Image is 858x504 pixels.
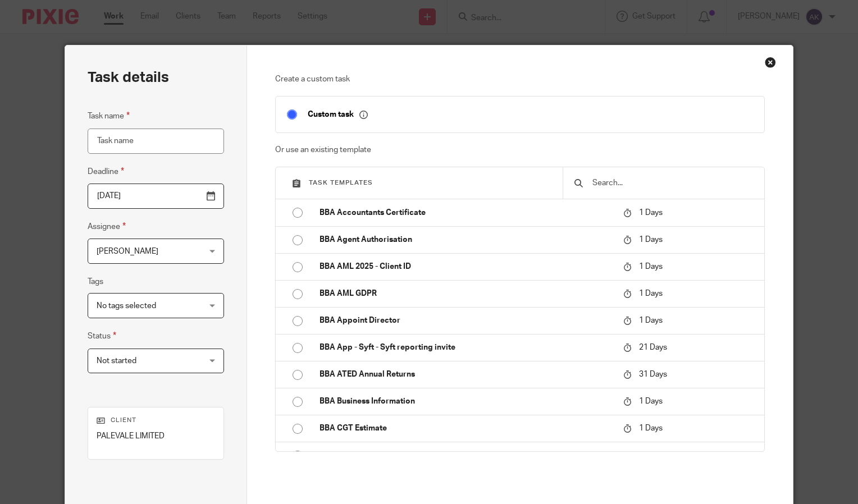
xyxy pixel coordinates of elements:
p: BBA AML 2025 - Client ID [320,261,612,272]
div: Close this dialog window [765,57,776,68]
p: Create a custom task [275,74,765,85]
h2: Task details [88,68,169,87]
input: Task name [88,129,224,154]
span: 1 Days [639,263,663,271]
p: BBA CGT Form [320,450,612,461]
span: Task templates [309,180,373,186]
p: Or use an existing template [275,144,765,155]
span: 31 Days [639,370,667,378]
span: 1 Days [639,236,663,244]
span: 1 Days [639,317,663,324]
label: Task name [88,109,130,122]
p: BBA App - Syft - Syft reporting invite [320,342,612,353]
p: Custom task [308,109,368,120]
span: 1 Days [639,397,663,405]
p: BBA ATED Annual Returns [320,369,612,380]
p: BBA Agent Authorisation [320,234,612,245]
p: BBA Appoint Director [320,315,612,326]
p: Client [97,416,215,425]
span: 1 Days [639,290,663,297]
span: 21 Days [639,343,667,351]
input: Pick a date [88,184,224,209]
span: 1 Days [639,209,663,217]
label: Assignee [88,220,126,233]
span: [PERSON_NAME] [97,248,158,255]
p: BBA Accountants Certificate [320,207,612,218]
p: BBA CGT Estimate [320,423,612,434]
span: 1 Days [639,451,663,459]
p: BBA Business Information [320,396,612,407]
label: Tags [88,276,103,287]
p: BBA AML GDPR [320,288,612,299]
span: 1 Days [639,424,663,432]
span: No tags selected [97,302,156,310]
p: PALEVALE LIMITED [97,430,215,442]
input: Search... [591,177,753,189]
label: Status [88,329,116,342]
span: Not started [97,357,136,365]
label: Deadline [88,165,124,178]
